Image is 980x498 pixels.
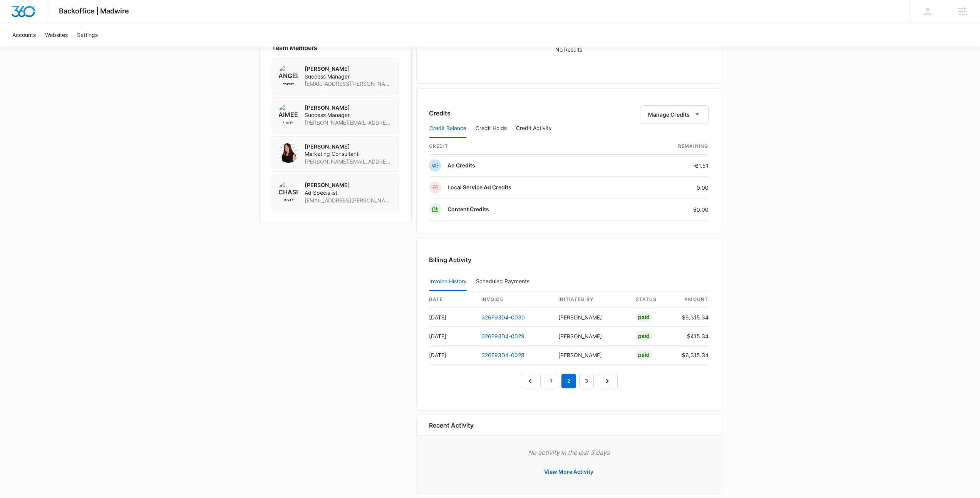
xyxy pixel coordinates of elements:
[305,158,392,165] span: [PERSON_NAME][EMAIL_ADDRESS][PERSON_NAME][DOMAIN_NAME]
[278,181,298,201] img: Chase Hawkinson
[429,119,466,138] button: Credit Balance
[516,119,552,138] button: Credit Activity
[640,105,709,124] button: Manage Credits
[429,308,475,327] td: [DATE]
[676,327,709,346] td: $415.34
[8,23,40,47] a: Accounts
[305,111,392,119] span: Success Manager
[447,206,489,213] p: Content Credits
[72,23,102,47] a: Settings
[429,272,467,291] button: Invoice History
[676,308,709,327] td: $6,315.34
[305,150,392,158] span: Marketing Consultant
[552,346,630,364] td: [PERSON_NAME]
[278,104,298,124] img: Aimee Lee
[627,177,709,199] td: 0.00
[552,291,630,308] th: Initiated By
[447,184,511,191] p: Local Service Ad Credits
[429,421,474,430] h6: Recent Activity
[429,448,709,457] p: No activity in the last 3 days
[429,109,451,118] h3: Credits
[305,119,392,127] span: [PERSON_NAME][EMAIL_ADDRESS][PERSON_NAME][DOMAIN_NAME]
[636,331,652,341] div: Paid
[272,43,317,52] span: Team Members
[447,162,475,169] p: Ad Credits
[627,155,709,177] td: -61.51
[59,7,129,15] span: Backoffice | Madwire
[544,374,558,388] a: Page 1
[429,327,475,346] td: [DATE]
[278,65,298,85] img: Angelis Torres
[278,143,298,163] img: Elizabeth Berndt
[305,65,392,73] p: [PERSON_NAME]
[305,104,392,112] p: [PERSON_NAME]
[305,197,392,204] span: [EMAIL_ADDRESS][PERSON_NAME][DOMAIN_NAME]
[481,352,524,358] a: 326F93D4-0028
[552,327,630,346] td: [PERSON_NAME]
[481,314,525,321] a: 326F93D4-0030
[561,374,576,388] em: 2
[636,350,652,359] div: Paid
[676,346,709,364] td: $6,315.34
[476,279,533,284] div: Scheduled Payments
[305,73,392,80] span: Success Manager
[481,333,524,339] a: 326F93D4-0029
[630,291,676,308] th: status
[627,199,709,221] td: 50.00
[627,138,709,155] th: Remaining
[520,374,618,388] nav: Pagination
[40,23,72,47] a: Websites
[429,255,709,264] h3: Billing Activity
[429,45,708,53] p: No Results
[676,291,709,308] th: amount
[429,138,627,155] th: credit
[429,291,475,308] th: date
[536,463,601,481] button: View More Activity
[552,308,630,327] td: [PERSON_NAME]
[305,189,392,197] span: Ad Specialist
[429,346,475,364] td: [DATE]
[520,374,541,388] a: Previous Page
[305,143,392,150] p: [PERSON_NAME]
[579,374,594,388] a: Page 3
[475,291,553,308] th: invoice
[597,374,618,388] a: Next Page
[305,181,392,189] p: [PERSON_NAME]
[476,119,507,138] button: Credit Holds
[305,80,392,88] span: [EMAIL_ADDRESS][PERSON_NAME][DOMAIN_NAME]
[636,313,652,322] div: Paid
